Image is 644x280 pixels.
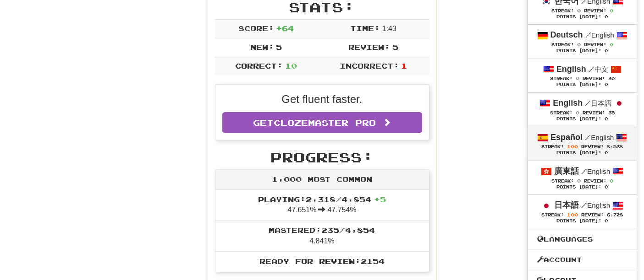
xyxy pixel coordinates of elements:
[537,218,627,224] div: Points [DATE]: 0
[250,43,274,51] span: New:
[238,24,274,32] span: Score:
[610,42,613,47] span: 0
[551,178,574,183] span: Streak:
[551,42,574,47] span: Streak:
[583,110,605,115] span: Review:
[553,98,583,108] strong: English
[581,212,604,217] span: Review:
[350,24,380,32] span: Time:
[589,65,594,73] span: /
[528,25,637,58] a: Deutsch /English Streak: 0 Review: 0 Points [DATE]: 0
[537,82,627,88] div: Points [DATE]: 0
[584,42,606,47] span: Review:
[556,65,586,74] strong: English
[576,110,579,115] span: 0
[401,61,407,70] span: 1
[584,8,606,13] span: Review:
[608,110,615,115] span: 35
[528,254,637,266] a: Account
[340,61,399,70] span: Incorrect:
[537,48,627,54] div: Points [DATE]: 0
[576,75,579,81] span: 0
[528,93,637,126] a: English /日本語 Streak: 0 Review: 35 Points [DATE]: 0
[550,133,583,142] strong: Español
[215,190,429,221] li: 47.651% 47.754%
[537,150,627,156] div: Points [DATE]: 0
[215,150,429,165] h2: Progress:
[215,170,429,190] div: 1,000 Most Common
[285,61,297,70] span: 10
[607,144,623,149] span: 8,538
[581,201,587,209] span: /
[577,8,581,13] span: 0
[610,8,613,13] span: 0
[537,116,627,122] div: Points [DATE]: 0
[585,31,591,39] span: /
[392,43,398,51] span: 5
[551,8,574,13] span: Streak:
[528,59,637,92] a: English /中文 Streak: 0 Review: 30 Points [DATE]: 0
[554,200,579,210] strong: 日本語
[550,30,583,39] strong: Deutsch
[528,127,637,161] a: Español /English Streak: 100 Review: 8,538 Points [DATE]: 0
[528,195,637,228] a: 日本語 /English Streak: 100 Review: 6,728 Points [DATE]: 0
[607,212,623,217] span: 6,728
[258,195,386,204] span: Playing: 2,318 / 4,854
[222,112,422,133] a: GetClozemaster Pro
[550,110,572,115] span: Streak:
[554,167,579,176] strong: 廣東話
[276,24,294,32] span: + 64
[583,76,605,81] span: Review:
[610,178,613,183] span: 0
[541,144,564,149] span: Streak:
[276,43,282,51] span: 5
[567,144,578,149] span: 100
[608,76,615,81] span: 30
[528,233,637,245] a: Languages
[581,167,610,175] small: English
[541,212,564,217] span: Streak:
[577,178,581,183] span: 0
[348,43,390,51] span: Review:
[585,99,611,107] small: 日本語
[259,257,385,265] span: Ready for Review: 2154
[581,201,610,209] small: English
[584,178,606,183] span: Review:
[581,167,587,175] span: /
[550,76,572,81] span: Streak:
[528,161,637,194] a: 廣東話 /English Streak: 0 Review: 0 Points [DATE]: 0
[222,92,422,107] p: Get fluent faster.
[567,212,578,217] span: 100
[537,14,627,20] div: Points [DATE]: 0
[274,118,376,128] span: Clozemaster Pro
[215,220,429,252] li: 4.841%
[382,25,396,32] span: 1 : 43
[577,42,581,47] span: 0
[585,31,614,39] small: English
[374,195,386,204] span: + 5
[537,184,627,190] div: Points [DATE]: 0
[585,134,614,141] small: English
[589,65,608,73] small: 中文
[585,133,591,141] span: /
[269,226,375,234] span: Mastered: 235 / 4,854
[585,99,591,107] span: /
[235,61,283,70] span: Correct:
[581,144,604,149] span: Review:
